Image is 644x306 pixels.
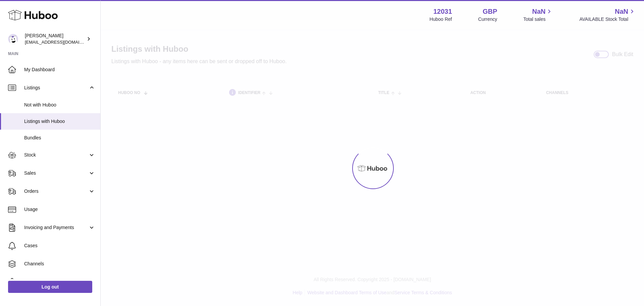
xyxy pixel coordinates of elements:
a: NaN Total sales [523,7,553,23]
strong: GBP [483,7,497,16]
span: NaN [532,7,545,16]
span: Cases [24,243,95,249]
span: AVAILABLE Stock Total [579,16,636,23]
span: Orders [24,188,88,194]
span: Total sales [523,16,553,23]
span: Channels [24,261,95,267]
span: Listings [24,85,88,91]
div: Currency [478,16,497,23]
span: [EMAIL_ADDRESS][DOMAIN_NAME] [25,39,99,45]
strong: 12031 [433,7,452,16]
span: Usage [24,206,95,213]
span: Not with Huboo [24,102,95,108]
img: internalAdmin-12031@internal.huboo.com [8,34,18,44]
span: Invoicing and Payments [24,224,88,231]
a: Log out [8,281,92,293]
span: Stock [24,152,88,158]
span: Settings [24,279,95,285]
span: Bundles [24,135,95,141]
span: Sales [24,170,88,176]
span: Listings with Huboo [24,118,95,125]
div: Huboo Ref [430,16,452,23]
div: [PERSON_NAME] [25,33,85,45]
a: NaN AVAILABLE Stock Total [579,7,636,23]
span: My Dashboard [24,67,95,73]
span: NaN [615,7,628,16]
